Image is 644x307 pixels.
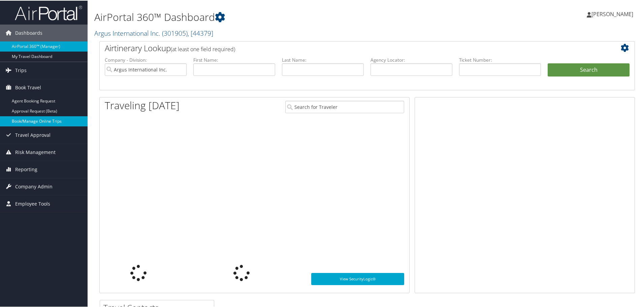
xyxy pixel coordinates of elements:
[15,143,56,160] span: Risk Management
[162,28,188,37] span: ( 301905 )
[15,61,27,78] span: Trips
[15,126,51,143] span: Travel Approval
[548,63,630,76] button: Search
[15,195,50,212] span: Employee Tools
[15,79,41,95] span: Book Travel
[282,56,364,63] label: Last Name:
[15,4,82,20] img: airportal-logo.png
[285,100,404,113] input: Search for Traveler
[587,3,640,24] a: [PERSON_NAME]
[105,98,180,112] h1: Traveling [DATE]
[15,24,42,41] span: Dashboards
[371,56,452,63] label: Agency Locator:
[591,10,633,17] span: [PERSON_NAME]
[193,56,275,63] label: First Name:
[459,56,541,63] label: Ticket Number:
[188,28,213,37] span: , [ 44379 ]
[105,56,187,63] label: Company - Division:
[105,42,585,53] h2: Airtinerary Lookup
[94,28,213,37] a: Argus International Inc.
[15,178,53,194] span: Company Admin
[94,9,458,24] h1: AirPortal 360™ Dashboard
[15,160,37,177] span: Reporting
[311,272,404,284] a: View SecurityLogic®
[171,45,235,52] span: (at least one field required)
